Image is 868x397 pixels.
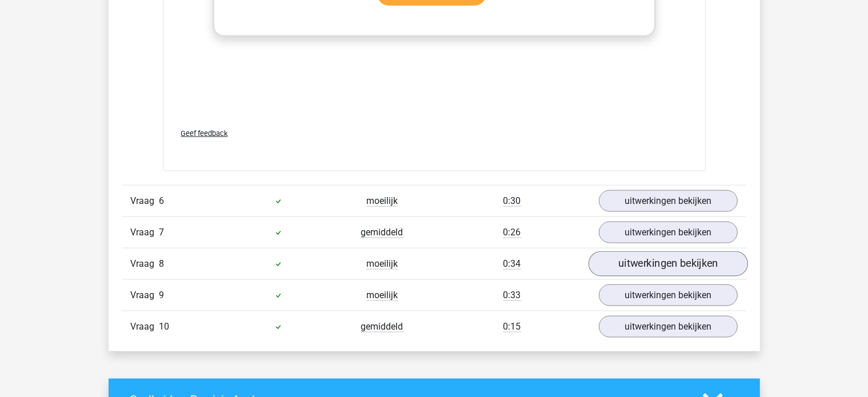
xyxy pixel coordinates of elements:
span: 7 [159,227,165,238]
span: Vraag [131,194,159,208]
span: Vraag [131,320,159,334]
span: moeilijk [366,258,398,270]
span: gemiddeld [361,321,403,332]
span: moeilijk [366,195,398,207]
span: 0:33 [503,290,521,301]
span: 0:34 [503,258,521,270]
span: 0:26 [503,227,521,238]
span: 6 [159,195,165,206]
span: 8 [159,258,165,269]
span: 9 [159,290,165,300]
a: uitwerkingen bekijken [599,222,738,243]
a: uitwerkingen bekijken [588,251,747,276]
a: uitwerkingen bekijken [599,284,738,306]
a: uitwerkingen bekijken [599,316,738,338]
span: Vraag [131,288,159,302]
span: 0:15 [503,321,521,332]
span: 0:30 [503,195,521,207]
span: Vraag [131,226,159,239]
span: moeilijk [366,290,398,301]
span: Vraag [131,257,159,271]
span: gemiddeld [361,227,403,238]
a: uitwerkingen bekijken [599,190,738,212]
span: 10 [159,321,170,332]
span: Geef feedback [181,129,228,138]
